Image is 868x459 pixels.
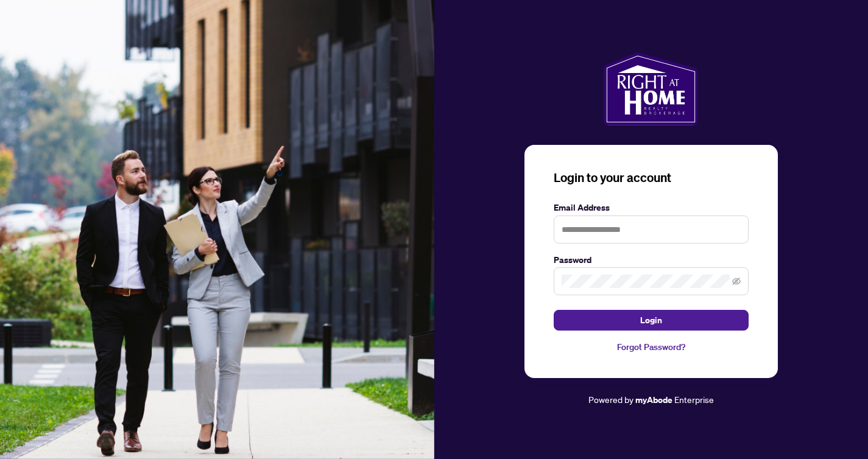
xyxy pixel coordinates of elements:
label: Password [554,253,749,267]
span: Powered by [588,394,633,405]
span: eye-invisible [732,277,741,286]
label: Email Address [554,201,749,214]
img: ma-logo [604,52,698,125]
span: Login [640,310,662,330]
h3: Login to your account [554,169,749,186]
a: myAbode [635,393,672,407]
button: Login [554,310,749,331]
span: Enterprise [674,394,714,405]
a: Forgot Password? [554,340,749,354]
